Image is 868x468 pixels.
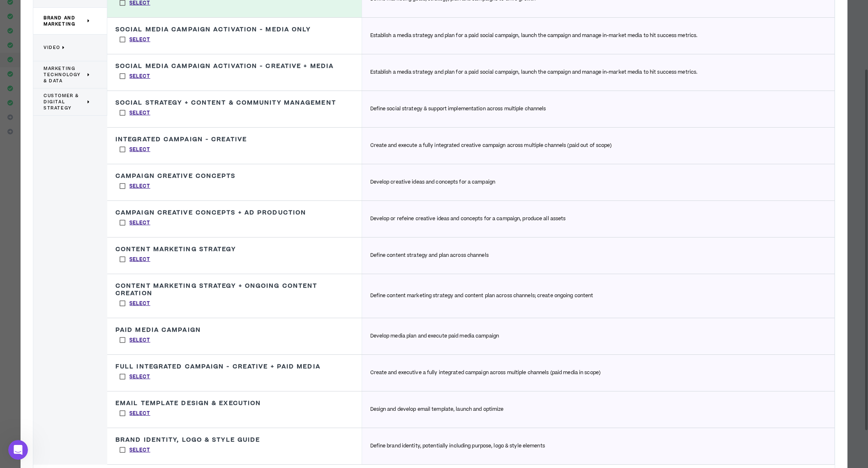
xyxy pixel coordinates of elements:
h3: Campaign Creative Concepts [115,172,236,180]
p: Select [129,73,150,80]
h3: Brand Identity, Logo & Style Guide [115,436,260,444]
h3: Email Template Design & Execution [115,400,261,407]
p: Create and execute a fully integrated creative campaign across multiple channels (paid out of scope) [370,142,612,149]
h3: Integrated Campaign - Creative [115,136,247,143]
p: Select [129,183,150,190]
span: Brand and Marketing [44,15,85,27]
p: Select [129,300,150,307]
p: Establish a media strategy and plan for a paid social campaign, launch the campaign and manage in... [370,69,698,76]
h3: Social Media Campaign Activation - Creative + Media [115,63,334,70]
p: Define content marketing strategy and content plan across channels; create ongoing content [370,292,593,300]
p: Select [129,410,150,417]
p: Select [129,373,150,381]
p: Select [129,36,150,44]
p: Select [129,337,150,344]
h3: Social Media Campaign Activation - Media Only [115,26,311,33]
p: Define social strategy & support implementation across multiple channels [370,105,546,113]
p: Define brand identity, potentially including purpose, logo & style elements [370,442,545,450]
h3: Content Marketing Strategy + Ongoing Content Creation [115,282,353,297]
p: Select [129,447,150,454]
p: Select [129,219,150,227]
p: Develop or refeine creative ideas and concepts for a campaign, produce all assets [370,215,566,223]
p: Develop creative ideas and concepts for a campaign [370,179,496,186]
span: Marketing Technology & Data [44,65,85,84]
h3: Paid Media Campaign [115,326,201,334]
p: Establish a media strategy and plan for a paid social campaign, launch the campaign and manage in... [370,32,698,40]
h3: Campaign Creative Concepts + Ad Production [115,209,306,217]
p: Select [129,146,150,154]
h3: Content Marketing Strategy [115,246,236,253]
p: Create and executive a fully integrated campaign across multiple channels (paid media in scope) [370,369,600,377]
h3: Full Integrated Campaign - Creative + Paid Media [115,363,321,370]
h3: Social Strategy + Content & Community Management [115,99,336,107]
p: Select [129,109,150,117]
iframe: Intercom live chat [8,440,28,460]
p: Design and develop email template, launch and optimize [370,406,504,413]
p: Define content strategy and plan across channels [370,252,489,259]
p: Develop media plan and execute paid media campaign [370,333,499,340]
p: Select [129,256,150,263]
span: Video [44,44,60,51]
span: Customer & Digital Strategy [44,93,85,111]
